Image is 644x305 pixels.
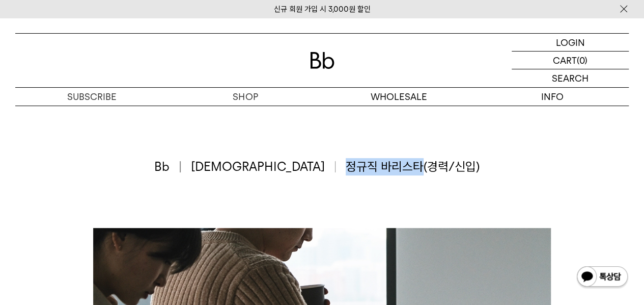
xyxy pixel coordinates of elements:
[553,52,577,69] p: CART
[576,265,629,290] img: 카카오톡 채널 1:1 채팅 버튼
[274,5,371,14] a: 신규 회원 가입 시 3,000원 할인
[556,34,585,51] p: LOGIN
[154,158,181,175] span: Bb
[169,88,322,106] a: SHOP
[475,88,629,106] p: INFO
[552,69,589,87] p: SEARCH
[512,34,629,52] a: LOGIN
[191,158,336,175] span: [DEMOGRAPHIC_DATA]
[577,52,587,69] p: (0)
[346,158,480,175] span: 정규직 바리스타(경력/신입)
[322,88,475,106] p: WHOLESALE
[15,88,169,106] a: SUBSCRIBE
[310,52,334,69] img: 로고
[512,52,629,69] a: CART (0)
